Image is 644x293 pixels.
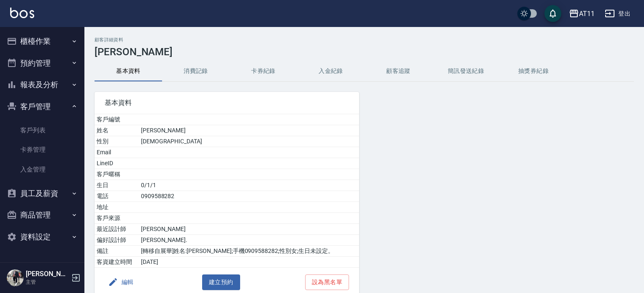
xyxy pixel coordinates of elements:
img: Logo [10,8,34,18]
td: [轉移自展華]姓名:[PERSON_NAME];手機0909588282;性別女;生日未設定。 [139,246,359,257]
td: Email [95,147,139,158]
span: 基本資料 [105,99,349,107]
button: 卡券紀錄 [230,61,297,81]
button: 設為黑名單 [305,274,349,290]
a: 入金管理 [3,160,81,179]
img: Person [7,269,24,286]
button: 抽獎券紀錄 [500,61,567,81]
td: 客資建立時間 [95,257,139,268]
button: 員工及薪資 [3,183,81,204]
button: 報表及分析 [3,74,81,96]
button: 建立預約 [202,274,240,290]
td: 客戶來源 [95,213,139,224]
button: 客戶管理 [3,96,81,118]
button: 登出 [601,6,634,22]
td: 0/1/1 [139,180,359,191]
td: LineID [95,158,139,169]
button: 編輯 [105,274,137,290]
td: [PERSON_NAME] [139,125,359,136]
td: [DEMOGRAPHIC_DATA] [139,136,359,147]
td: [PERSON_NAME]. [139,235,359,246]
a: 卡券管理 [3,140,81,159]
button: 入金紀錄 [297,61,365,81]
td: 性別 [95,136,139,147]
td: [DATE] [139,257,359,268]
button: 預約管理 [3,52,81,74]
td: 客戶編號 [95,114,139,125]
td: 最近設計師 [95,224,139,235]
button: 消費記錄 [162,61,230,81]
button: 基本資料 [95,61,162,81]
button: 簡訊發送紀錄 [432,61,500,81]
button: save [544,5,561,22]
button: 櫃檯作業 [3,30,81,52]
button: 資料設定 [3,226,81,248]
td: 地址 [95,202,139,213]
div: AT11 [579,8,595,19]
td: [PERSON_NAME] [139,224,359,235]
td: 客戶暱稱 [95,169,139,180]
td: 姓名 [95,125,139,136]
h5: [PERSON_NAME]. [26,270,69,278]
td: 偏好設計師 [95,235,139,246]
p: 主管 [26,278,69,286]
td: 0909588282 [139,191,359,202]
td: 備註 [95,246,139,257]
button: 顧客追蹤 [365,61,432,81]
button: AT11 [566,5,598,22]
h3: [PERSON_NAME] [95,46,634,58]
td: 電話 [95,191,139,202]
a: 客戶列表 [3,121,81,140]
td: 生日 [95,180,139,191]
h2: 顧客詳細資料 [95,37,634,43]
button: 商品管理 [3,204,81,226]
